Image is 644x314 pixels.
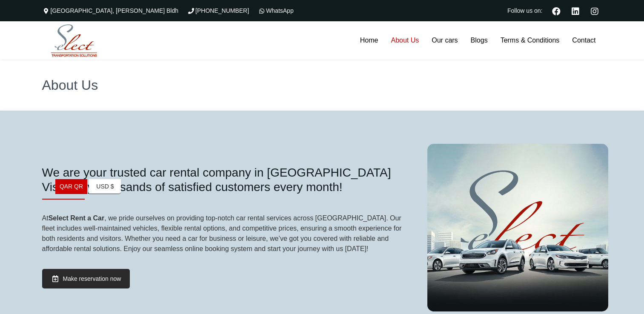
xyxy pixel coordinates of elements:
a: [PHONE_NUMBER] [187,7,249,14]
a: Instagram [587,6,602,15]
a: Home [354,21,385,60]
a: USD $ [89,179,121,194]
img: Select Rent a Car [44,23,104,59]
a: Contact [566,21,602,60]
a: Linkedin [568,6,583,15]
a: QAR QR [55,179,87,194]
a: Our cars [425,21,464,60]
h1: About Us [42,78,602,92]
a: About Us [384,21,425,60]
a: WhatsApp [258,7,294,14]
a: Facebook [549,6,564,15]
a: Terms & Conditions [494,21,566,60]
a: Blogs [464,21,494,60]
